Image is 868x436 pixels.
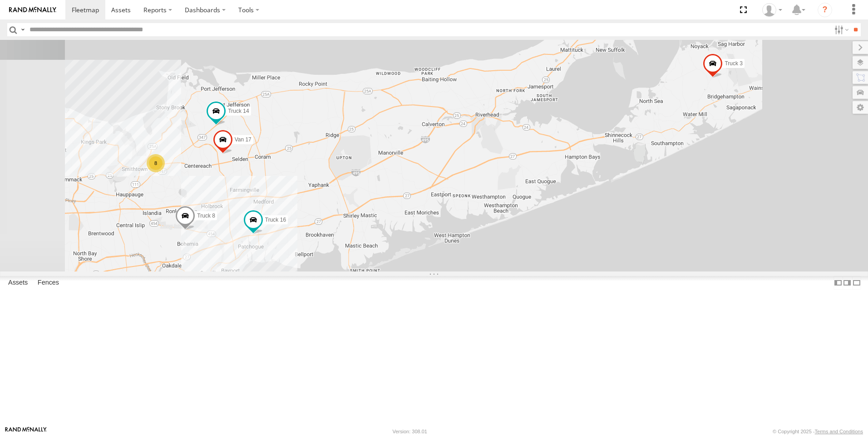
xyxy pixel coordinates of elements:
[4,276,32,289] label: Assets
[853,101,868,114] label: Map Settings
[759,3,785,17] div: Barbara Muller
[852,276,861,289] label: Hide Summary Table
[843,276,852,289] label: Dock Summary Table to the Right
[197,213,215,219] span: Truck 8
[235,136,252,143] span: Van 17
[33,276,64,289] label: Fences
[265,217,286,223] span: Truck 16
[5,427,47,436] a: Visit our Website
[9,7,56,13] img: rand-logo.svg
[773,429,863,434] div: © Copyright 2025 -
[228,108,249,114] span: Truck 14
[725,60,743,66] span: Truck 3
[818,3,832,17] i: ?
[19,23,26,36] label: Search Query
[147,154,165,172] div: 8
[815,429,863,434] a: Terms and Conditions
[393,429,427,434] div: Version: 308.01
[831,23,850,36] label: Search Filter Options
[833,276,843,289] label: Dock Summary Table to the Left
